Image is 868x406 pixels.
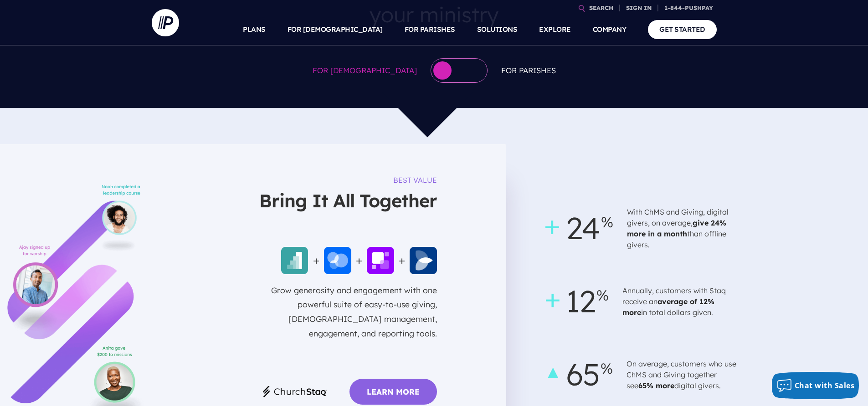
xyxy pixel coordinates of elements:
[638,381,674,390] b: 65% more
[795,381,855,391] span: Chat with Sales
[324,247,351,274] img: icon_chms-bckgrnd-600x600-1.png
[772,372,859,399] button: Chat with Sales
[550,274,604,329] span: 12
[550,347,608,402] span: 65
[393,171,437,189] h6: BEST VALUE
[394,251,410,270] span: +
[243,14,266,45] a: PLANS
[627,218,726,238] b: give 24% more in a month
[501,64,556,77] span: For Parishes
[349,379,437,405] a: Learn More
[627,203,741,254] p: With ChMS and Giving, digital givers, on average, than offline givers.
[622,281,736,321] p: Annually, customers with Staq receive an in total dollars given.
[648,20,717,39] a: GET STARTED
[313,64,417,77] span: For [DEMOGRAPHIC_DATA]
[351,251,367,270] span: +
[593,14,627,45] a: COMPANY
[550,200,609,256] span: 24
[477,14,518,45] a: SOLUTIONS
[259,189,437,220] h3: Bring It All Together
[288,14,383,45] a: FOR [DEMOGRAPHIC_DATA]
[281,247,308,274] img: icon_giving-bckgrnd-600x600-1.png
[622,297,714,317] b: average of 12% more
[410,247,437,274] img: icon_insights-bckgrnd-600x600-1.png
[627,355,740,395] p: On average, customers who use ChMS and Giving together see digital givers.
[367,247,394,274] img: icon_apps-bckgrnd-600x600-1.png
[539,14,571,45] a: EXPLORE
[255,283,437,368] p: Grow generosity and engagement with one powerful suite of easy-to-use giving, [DEMOGRAPHIC_DATA] ...
[308,251,324,270] span: +
[263,386,327,397] img: churchstaq-logo.png
[405,14,455,45] a: FOR PARISHES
